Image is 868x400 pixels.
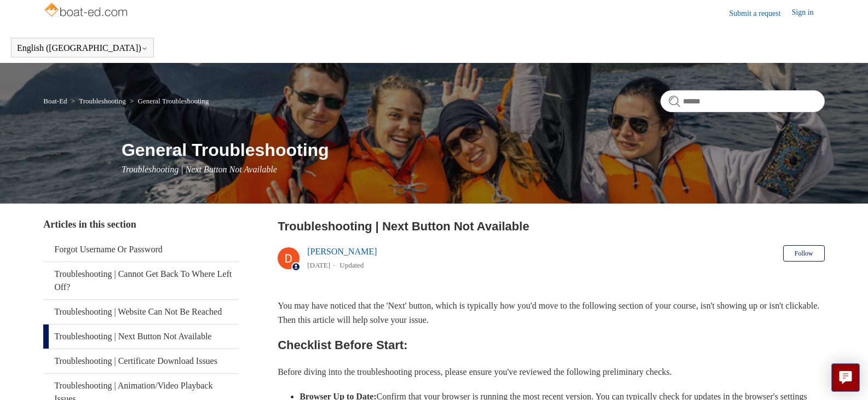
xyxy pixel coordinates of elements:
span: Troubleshooting | Next Button Not Available [122,165,277,174]
h2: Troubleshooting | Next Button Not Available [278,217,825,235]
a: Sign in [792,7,825,20]
a: General Troubleshooting [138,97,209,105]
li: Boat-Ed [43,97,69,105]
span: Articles in this section [43,219,136,230]
a: Forgot Username Or Password [43,237,239,262]
a: Troubleshooting | Website Can Not Be Reached [43,300,239,324]
a: [PERSON_NAME] [307,247,377,256]
input: Search [660,90,825,112]
a: Submit a request [729,8,792,19]
p: You may have noticed that the 'Next' button, which is typically how you'd move to the following s... [278,299,825,327]
a: Troubleshooting | Next Button Not Available [43,324,239,349]
a: Boat-Ed [43,97,67,105]
button: Follow Article [783,245,825,262]
a: Troubleshooting [79,97,125,105]
button: English ([GEOGRAPHIC_DATA]) [17,43,148,53]
h2: Checklist Before Start: [278,335,825,355]
li: General Troubleshooting [128,97,209,105]
a: Troubleshooting | Certificate Download Issues [43,349,239,373]
li: Updated [340,261,364,269]
time: 03/14/2024, 16:25 [307,261,330,269]
p: Before diving into the troubleshooting process, please ensure you've reviewed the following preli... [278,365,825,379]
a: Troubleshooting | Cannot Get Back To Where Left Off? [43,262,239,299]
li: Troubleshooting [69,97,128,105]
button: Live chat [831,363,860,392]
h1: General Troubleshooting [122,137,825,163]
